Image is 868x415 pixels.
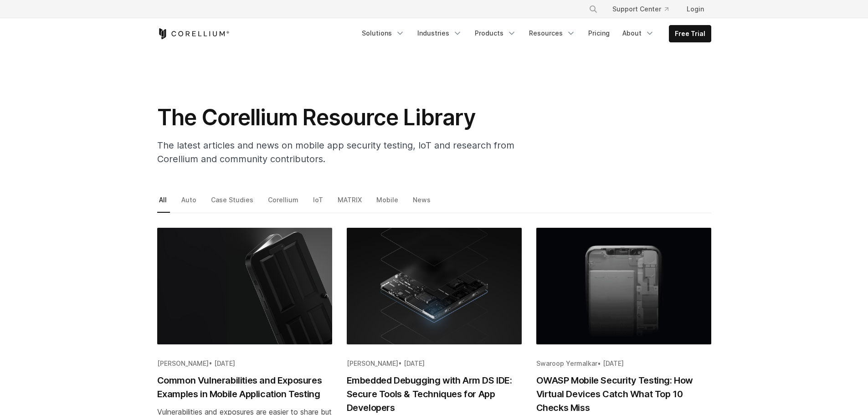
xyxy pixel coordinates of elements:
[536,374,711,415] h2: OWASP Mobile Security Testing: How Virtual Devices Catch What Top 10 Checks Miss
[469,25,522,41] a: Products
[347,228,522,344] img: Embedded Debugging with Arm DS IDE: Secure Tools & Techniques for App Developers
[157,104,522,131] h1: The Corellium Resource Library
[157,28,230,39] a: Corellium Home
[180,194,200,213] a: Auto
[347,374,522,415] h2: Embedded Debugging with Arm DS IDE: Secure Tools & Techniques for App Developers
[536,228,711,344] img: OWASP Mobile Security Testing: How Virtual Devices Catch What Top 10 Checks Miss
[412,25,467,41] a: Industries
[214,359,235,367] span: [DATE]
[336,194,365,213] a: MATRIX
[524,25,581,41] a: Resources
[679,1,711,17] a: Login
[311,194,326,213] a: IoT
[157,194,170,213] a: All
[347,359,522,368] div: •
[356,25,711,42] div: Navigation Menu
[157,359,332,368] div: •
[347,359,398,367] span: [PERSON_NAME]
[209,194,257,213] a: Case Studies
[536,359,711,368] div: •
[157,374,332,401] h2: Common Vulnerabilities and Exposures Examples in Mobile Application Testing
[375,194,401,213] a: Mobile
[266,194,302,213] a: Corellium
[617,25,660,41] a: About
[536,359,597,367] span: Swaroop Yermalkar
[404,359,425,367] span: [DATE]
[356,25,410,41] a: Solutions
[605,1,676,17] a: Support Center
[583,25,615,41] a: Pricing
[603,359,624,367] span: [DATE]
[157,228,332,344] img: Common Vulnerabilities and Exposures Examples in Mobile Application Testing
[157,140,514,164] span: The latest articles and news on mobile app security testing, IoT and research from Corellium and ...
[585,1,601,17] button: Search
[578,1,711,17] div: Navigation Menu
[157,359,209,367] span: [PERSON_NAME]
[411,194,434,213] a: News
[669,26,711,42] a: Free Trial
